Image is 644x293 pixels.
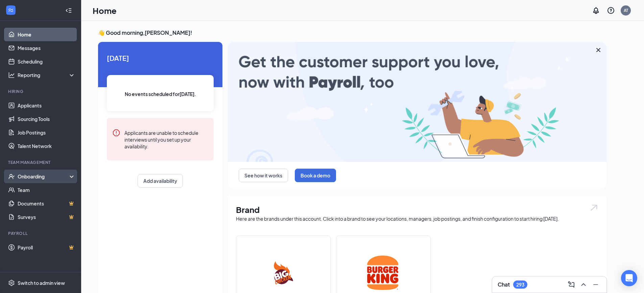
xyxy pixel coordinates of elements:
svg: Error [112,129,120,137]
svg: Settings [8,279,15,286]
a: SurveysCrown [18,210,75,224]
h1: Home [93,5,117,16]
div: Switch to admin view [18,279,65,286]
div: Here are the brands under this account. Click into a brand to see your locations, managers, job p... [236,215,598,222]
a: Talent Network [18,139,75,153]
div: Hiring [8,89,74,94]
a: DocumentsCrown [18,197,75,210]
button: Book a demo [295,169,336,182]
a: Home [18,28,75,41]
svg: Collapse [65,7,72,14]
h1: Brand [236,204,598,215]
img: payroll-large.gif [228,42,606,162]
span: No events scheduled for [DATE] . [125,90,196,98]
button: Add availability [138,174,183,188]
a: Scheduling [18,55,75,68]
button: ComposeMessage [566,279,577,290]
button: Minimize [590,279,601,290]
svg: Analysis [8,72,15,78]
a: PayrollCrown [18,241,75,254]
button: See how it works [239,169,288,182]
div: AT [624,7,628,13]
div: 293 [516,282,524,288]
svg: Minimize [592,280,600,289]
div: Payroll [8,230,74,236]
svg: UserCheck [8,173,15,180]
svg: ComposeMessage [567,280,575,289]
a: Team [18,183,75,197]
svg: Notifications [592,6,600,15]
svg: Cross [594,46,602,54]
svg: QuestionInfo [607,6,615,15]
svg: WorkstreamLogo [7,7,14,14]
div: Reporting [18,72,76,78]
button: ChevronUp [578,279,589,290]
a: Messages [18,41,75,55]
h3: Chat [498,281,510,288]
div: Team Management [8,160,74,165]
h3: 👋 Good morning, [PERSON_NAME] ! [98,29,606,36]
div: Applicants are unable to schedule interviews until you set up your availability. [124,129,208,150]
span: [DATE] [107,53,214,63]
a: Sourcing Tools [18,112,75,126]
div: Open Intercom Messenger [621,270,637,286]
a: Applicants [18,99,75,112]
a: Job Postings [18,126,75,139]
div: Onboarding [18,173,70,180]
img: open.6027fd2a22e1237b5b06.svg [590,204,598,212]
svg: ChevronUp [579,280,588,289]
